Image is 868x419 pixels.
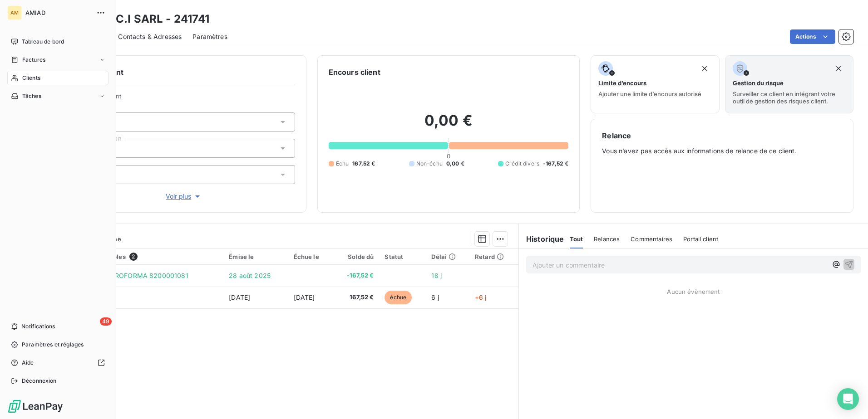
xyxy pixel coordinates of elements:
[594,235,620,243] span: Relances
[22,38,64,46] span: Tableau de bord
[55,67,295,78] h6: Informations client
[790,29,835,44] button: Actions
[591,55,719,113] button: Limite d’encoursAjouter une limite d’encours autorisé
[667,288,720,295] span: Aucun évènement
[7,5,22,20] div: AM
[683,235,718,243] span: Portail client
[22,377,57,385] span: Déconnexion
[431,293,439,301] span: 6 j
[294,253,328,260] div: Échue le
[385,291,412,304] span: échue
[192,32,227,41] span: Paramètres
[338,271,374,280] span: -167,52 €
[22,56,45,64] span: Factures
[69,272,188,279] span: TMHCI SARL PROFORMA 8200001081
[22,341,84,349] span: Paramètres et réglages
[519,234,564,244] h6: Historique
[22,74,40,82] span: Clients
[431,272,442,279] span: 18 j
[166,192,202,201] span: Voir plus
[100,317,112,326] span: 49
[80,11,209,27] h3: T.M.H.C.I SARL - 241741
[543,160,568,168] span: -167,52 €
[447,152,450,160] span: 0
[21,322,55,331] span: Notifications
[733,90,846,105] span: Surveiller ce client en intégrant votre outil de gestion des risques client.
[329,67,380,78] h6: Encours client
[118,32,182,41] span: Contacts & Adresses
[602,130,842,201] div: Vous n’avez pas accès aux informations de relance de ce client.
[598,90,701,97] span: Ajouter une limite d’encours autorisé
[229,293,250,301] span: [DATE]
[22,359,34,367] span: Aide
[475,293,487,301] span: +6 j
[69,253,218,261] div: Pièces comptables
[352,160,375,168] span: 167,52 €
[294,293,315,301] span: [DATE]
[338,293,374,302] span: 167,52 €
[385,253,420,260] div: Statut
[329,112,569,139] h2: 0,00 €
[73,93,295,105] span: Propriétés Client
[431,253,464,260] div: Délai
[631,235,672,243] span: Commentaires
[598,79,646,87] span: Limite d’encours
[7,399,64,414] img: Logo LeanPay
[446,160,464,168] span: 0,00 €
[336,160,349,168] span: Échu
[837,388,859,410] div: Open Intercom Messenger
[602,130,842,141] h6: Relance
[25,9,91,16] span: AMIAD
[229,272,271,279] span: 28 août 2025
[229,253,282,260] div: Émise le
[733,79,784,87] span: Gestion du risque
[73,191,295,201] button: Voir plus
[505,160,539,168] span: Crédit divers
[725,55,853,113] button: Gestion du risqueSurveiller ce client en intégrant votre outil de gestion des risques client.
[7,356,108,370] a: Aide
[416,160,443,168] span: Non-échu
[475,253,513,260] div: Retard
[129,253,138,261] span: 2
[338,253,374,260] div: Solde dû
[570,235,583,243] span: Tout
[22,92,41,100] span: Tâches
